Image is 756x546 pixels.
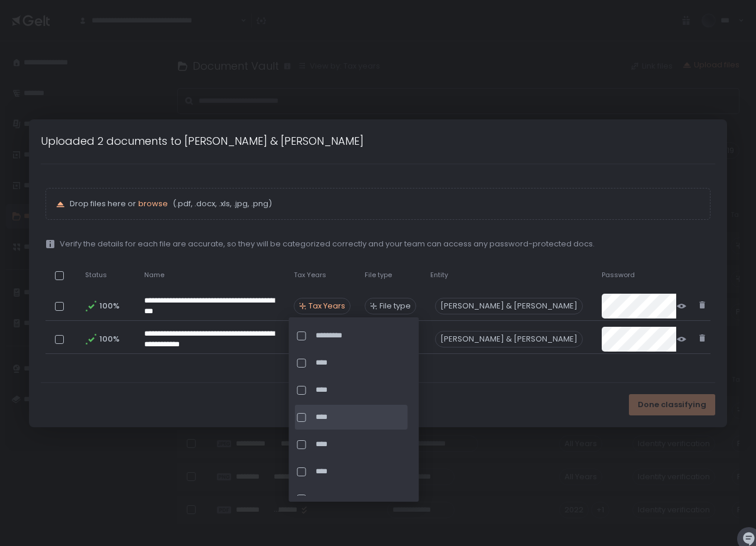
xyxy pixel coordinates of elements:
span: Verify the details for each file are accurate, so they will be categorized correctly and your tea... [60,239,595,249]
div: [PERSON_NAME] & [PERSON_NAME] [435,298,583,314]
span: Entity [430,271,448,279]
span: File type [365,271,392,279]
span: Password [602,271,635,279]
p: Drop files here or [70,199,701,209]
span: (.pdf, .docx, .xls, .jpg, .png) [170,199,272,209]
span: browse [138,198,168,209]
span: 100% [99,301,118,311]
h1: Uploaded 2 documents to [PERSON_NAME] & [PERSON_NAME] [41,133,364,149]
button: browse [138,199,168,209]
span: Name [144,271,164,279]
span: Status [85,271,107,279]
div: [PERSON_NAME] & [PERSON_NAME] [435,331,583,347]
span: 100% [99,334,118,344]
span: Tax Years [294,271,326,279]
span: Tax Years [309,301,345,311]
span: File type [379,301,411,311]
